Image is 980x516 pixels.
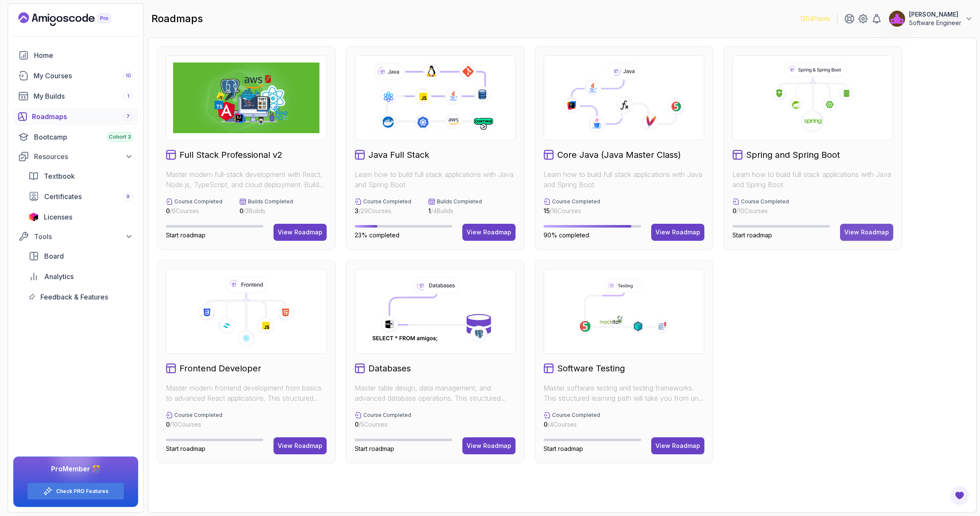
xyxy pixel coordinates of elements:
[166,169,327,190] p: Master modern full-stack development with React, Node.js, TypeScript, and cloud deployment. Build...
[741,198,789,205] p: Course Completed
[179,149,282,161] h2: Full Stack Professional v2
[544,169,704,190] p: Learn how to build full stack applications with Java and Spring Boot
[889,10,973,27] button: user profile image[PERSON_NAME]Software Engineer
[651,224,704,241] button: View Roadmap
[544,207,550,214] span: 15
[552,198,600,205] p: Course Completed
[651,437,704,454] button: View Roadmap
[544,383,704,403] p: Master software testing and testing frameworks. This structured learning path will take you from ...
[32,111,133,122] div: Roadmaps
[355,169,516,190] p: Learn how to build full stack applications with Java and Spring Boot
[248,198,293,205] p: Builds Completed
[355,231,399,239] span: 23% completed
[732,231,772,239] span: Start roadmap
[40,292,108,302] span: Feedback & Features
[355,421,359,428] span: 0
[166,207,222,215] p: / 6 Courses
[840,224,893,241] button: View Roadmap
[166,421,170,428] span: 0
[34,231,133,242] div: Tools
[44,191,82,202] span: Certificates
[23,208,138,225] a: licenses
[179,362,261,374] h2: Frontend Developer
[173,63,319,133] img: Full Stack Professional v2
[278,442,322,450] div: View Roadmap
[544,420,600,429] p: / 4 Courses
[56,488,108,495] a: Check PRO Features
[127,93,129,100] span: 1
[544,421,547,428] span: 0
[889,11,905,27] img: user profile image
[909,10,961,19] p: [PERSON_NAME]
[355,420,411,429] p: / 5 Courses
[239,207,293,215] p: / 3 Builds
[368,149,429,161] h2: Java Full Stack
[13,229,138,244] button: Tools
[126,113,130,120] span: 7
[428,207,482,215] p: / 4 Builds
[909,19,961,27] p: Software Engineer
[800,14,830,23] p: 1204 Points
[437,198,482,205] p: Builds Completed
[34,132,133,142] div: Bootcamp
[844,228,889,237] div: View Roadmap
[368,362,411,374] h2: Databases
[13,47,138,64] a: home
[13,108,138,125] a: roadmaps
[34,71,133,81] div: My Courses
[544,207,600,215] p: / 18 Courses
[34,151,133,162] div: Resources
[151,12,203,26] h2: roadmaps
[746,149,840,161] h2: Spring and Spring Boot
[273,224,327,241] button: View Roadmap
[355,445,394,452] span: Start roadmap
[732,207,789,215] p: / 10 Courses
[23,188,138,205] a: certificates
[355,207,411,215] p: / 29 Courses
[363,412,411,419] p: Course Completed
[166,383,327,403] p: Master modern frontend development from basics to advanced React applications. This structured le...
[949,485,970,506] button: Open Feedback Button
[34,91,133,101] div: My Builds
[44,212,72,222] span: Licenses
[109,134,131,140] span: Cohort 3
[174,412,222,419] p: Course Completed
[462,437,516,454] button: View Roadmap
[13,67,138,84] a: courses
[278,228,322,237] div: View Roadmap
[23,268,138,285] a: analytics
[462,224,516,241] button: View Roadmap
[355,383,516,403] p: Master table design, data management, and advanced database operations. This structured learning ...
[23,248,138,265] a: board
[544,445,583,452] span: Start roadmap
[428,207,431,214] span: 1
[655,442,700,450] div: View Roadmap
[44,271,74,282] span: Analytics
[44,171,75,181] span: Textbook
[44,251,64,261] span: Board
[166,445,205,452] span: Start roadmap
[552,412,600,419] p: Course Completed
[28,213,39,221] img: jetbrains icon
[126,193,130,200] span: 9
[23,288,138,305] a: feedback
[23,168,138,185] a: textbook
[166,420,222,429] p: / 10 Courses
[273,437,327,454] button: View Roadmap
[239,207,243,214] span: 0
[544,231,589,239] span: 90% completed
[732,207,736,214] span: 0
[355,207,359,214] span: 3
[363,198,411,205] p: Course Completed
[557,362,625,374] h2: Software Testing
[27,482,124,500] button: Check PRO Features
[13,88,138,105] a: builds
[34,50,133,60] div: Home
